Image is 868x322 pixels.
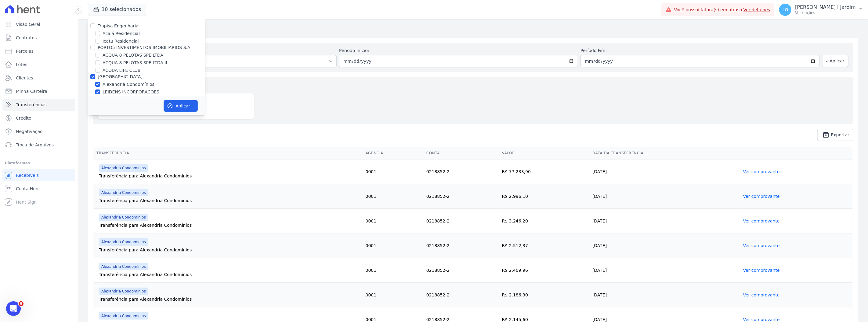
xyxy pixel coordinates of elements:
[580,47,819,54] label: Período Fim:
[99,271,361,278] div: Transferência para Alexandria Condomínios
[500,159,590,184] td: R$ 77.233,90
[795,4,856,10] p: [PERSON_NAME] i Jardim
[500,283,590,307] td: R$ 2.186,30
[424,283,500,307] td: 0218852-2
[424,159,500,184] td: 0218852-2
[774,1,868,18] button: LG [PERSON_NAME] i Jardim Ver opções
[103,67,140,74] label: ACQUA LIFE CLUB
[99,296,361,302] div: Transferência para Alexandria Condomínios
[103,30,140,37] label: Acaiá Residencial
[424,209,500,233] td: 0218852-2
[424,147,500,159] th: Conta
[16,142,54,148] span: Troca de Arquivos
[2,72,75,84] a: Clientes
[16,48,34,54] span: Parcelas
[363,159,424,184] td: 0001
[743,169,780,174] a: Ver comprovante
[88,4,146,15] button: 10 selecionados
[590,159,741,184] td: [DATE]
[19,301,24,306] span: 8
[88,24,858,35] h2: Transferências
[743,219,780,223] a: Ver comprovante
[6,301,21,316] iframe: Intercom live chat
[2,139,75,151] a: Troca de Arquivos
[99,164,148,172] span: Alexandria Condomínios
[590,283,741,307] td: [DATE]
[2,169,75,181] a: Recebíveis
[590,233,741,258] td: [DATE]
[590,184,741,209] td: [DATE]
[831,133,849,137] span: Exportar
[2,58,75,71] a: Lotes
[674,7,770,13] span: Você possui fatura(s) em atraso.
[98,45,190,50] label: PORTO5 INVESTIMENTOS IMOBILIARIOS S.A
[363,184,424,209] td: 0001
[2,183,75,195] a: Conta Hent
[16,88,47,94] span: Minha Carteira
[16,172,39,178] span: Recebíveis
[743,194,780,199] a: Ver comprovante
[16,102,47,108] span: Transferências
[103,38,139,44] label: Icatu Residencial
[99,189,148,196] span: Alexandria Condomínios
[743,292,780,297] a: Ver comprovante
[2,18,75,30] a: Visão Geral
[743,243,780,248] a: Ver comprovante
[822,55,848,67] button: Aplicar
[743,7,770,12] a: Ver detalhes
[795,10,856,15] p: Ver opções
[99,263,148,270] span: Alexandria Condomínios
[103,52,163,58] label: ACQUA 8 PELOTAS SPE LTDA
[98,23,139,28] label: Trapisa Engenharia
[16,61,27,68] span: Lotes
[98,74,143,79] label: [GEOGRAPHIC_DATA]
[363,147,424,159] th: Agência
[2,112,75,124] a: Crédito
[103,60,167,66] label: ACQUA 8 PELOTAS SPE LTDA II
[16,35,37,41] span: Contratos
[590,258,741,283] td: [DATE]
[817,129,853,141] a: unarchive Exportar
[16,75,33,81] span: Clientes
[743,268,780,273] a: Ver comprovante
[2,85,75,97] a: Minha Carteira
[500,233,590,258] td: R$ 2.512,37
[500,258,590,283] td: R$ 2.409,96
[94,147,363,159] th: Transferência
[164,100,198,112] button: Aplicar
[2,99,75,111] a: Transferências
[783,8,788,12] span: LG
[16,115,31,121] span: Crédito
[99,288,148,295] span: Alexandria Condomínios
[339,47,578,54] label: Período Inicío:
[2,32,75,44] a: Contratos
[103,89,159,95] label: LEIDENS INCORPORACOES
[5,159,73,167] div: Plataformas
[99,312,148,320] span: Alexandria Condomínios
[99,247,361,253] div: Transferência para Alexandria Condomínios
[424,258,500,283] td: 0218852-2
[363,209,424,233] td: 0001
[500,147,590,159] th: Valor
[16,186,40,192] span: Conta Hent
[99,198,361,204] div: Transferência para Alexandria Condomínios
[99,173,361,179] div: Transferência para Alexandria Condomínios
[16,128,43,135] span: Negativação
[98,96,135,101] label: Graal Engenharia
[99,214,148,221] span: Alexandria Condomínios
[99,222,361,228] div: Transferência para Alexandria Condomínios
[500,209,590,233] td: R$ 3.246,20
[99,238,148,246] span: Alexandria Condomínios
[2,45,75,57] a: Parcelas
[500,184,590,209] td: R$ 2.996,10
[16,21,40,27] span: Visão Geral
[2,125,75,138] a: Negativação
[363,283,424,307] td: 0001
[590,147,741,159] th: Data da Transferência
[424,184,500,209] td: 0218852-2
[590,209,741,233] td: [DATE]
[103,81,154,88] label: Alexandria Condomínios
[743,317,780,322] a: Ver comprovante
[363,233,424,258] td: 0001
[424,233,500,258] td: 0218852-2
